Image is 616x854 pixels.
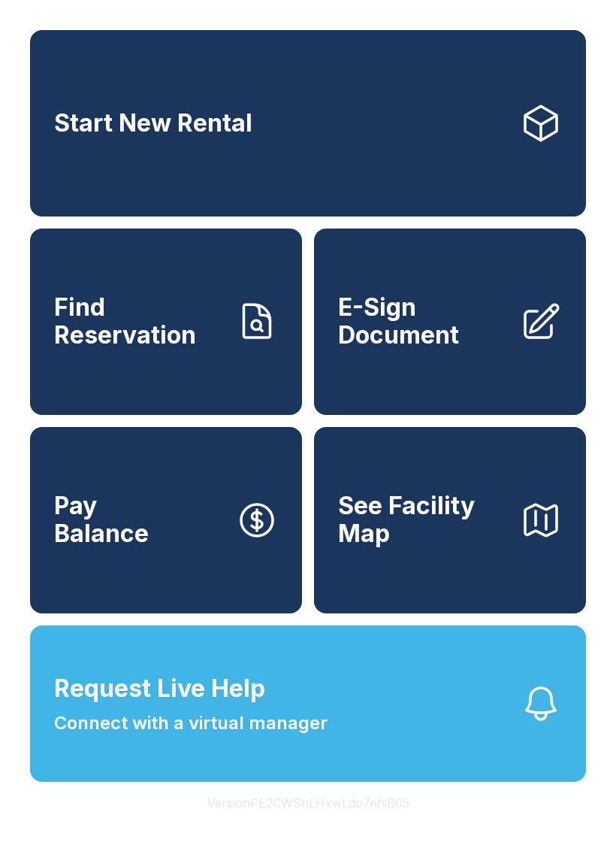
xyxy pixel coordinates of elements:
a: Start New Rental [30,30,586,217]
button: Request Live HelpConnect with a virtual manager [30,625,586,782]
span: E-Sign Document [338,294,508,349]
a: E-Sign Document [314,229,586,415]
span: Start New Rental [54,110,252,138]
span: Find Reservation [54,294,224,349]
span: Connect with a virtual manager [54,710,328,737]
button: See Facility Map [314,427,586,613]
span: See Facility Map [338,492,508,547]
button: VersionPE2CWShLHxwLdo7nhiB05 [195,782,421,824]
a: Find Reservation [30,229,302,415]
a: PayBalance [30,427,302,613]
span: Request Live Help [54,671,265,707]
span: Pay Balance [54,492,149,547]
